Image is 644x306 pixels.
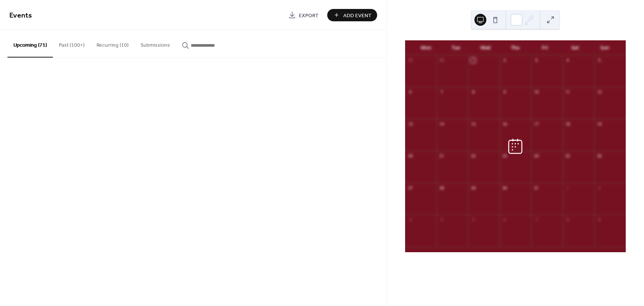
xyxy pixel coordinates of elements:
[565,153,571,159] div: 25
[470,185,476,191] div: 29
[502,217,508,222] div: 6
[471,40,501,55] div: Wed
[9,8,32,23] span: Events
[407,217,413,222] div: 3
[91,30,135,57] button: Recurring (10)
[596,89,602,95] div: 12
[596,217,602,222] div: 9
[470,217,476,222] div: 5
[565,58,571,63] div: 4
[533,185,539,191] div: 31
[407,153,413,159] div: 20
[439,58,444,63] div: 30
[590,40,620,55] div: Sun
[596,153,602,159] div: 26
[533,153,539,159] div: 24
[53,30,91,57] button: Past (100+)
[533,58,539,63] div: 3
[470,89,476,95] div: 8
[533,121,539,127] div: 17
[327,9,377,21] button: Add Event
[501,40,530,55] div: Thu
[135,30,176,57] button: Submissions
[533,217,539,222] div: 7
[470,58,476,63] div: 1
[407,58,413,63] div: 29
[343,12,372,19] span: Add Event
[439,121,444,127] div: 14
[565,217,571,222] div: 8
[283,9,324,21] a: Export
[533,89,539,95] div: 10
[441,40,471,55] div: Tue
[565,89,571,95] div: 11
[439,153,444,159] div: 21
[439,185,444,191] div: 28
[407,121,413,127] div: 13
[470,153,476,159] div: 22
[502,121,508,127] div: 16
[439,217,444,222] div: 4
[596,121,602,127] div: 19
[439,89,444,95] div: 7
[502,89,508,95] div: 9
[502,58,508,63] div: 2
[7,30,53,58] button: Upcoming (71)
[411,40,441,55] div: Mon
[596,185,602,191] div: 2
[530,40,560,55] div: Fri
[470,121,476,127] div: 15
[560,40,590,55] div: Sat
[502,153,508,159] div: 23
[565,185,571,191] div: 1
[502,185,508,191] div: 30
[565,121,571,127] div: 18
[407,185,413,191] div: 27
[299,12,319,19] span: Export
[407,89,413,95] div: 6
[596,58,602,63] div: 5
